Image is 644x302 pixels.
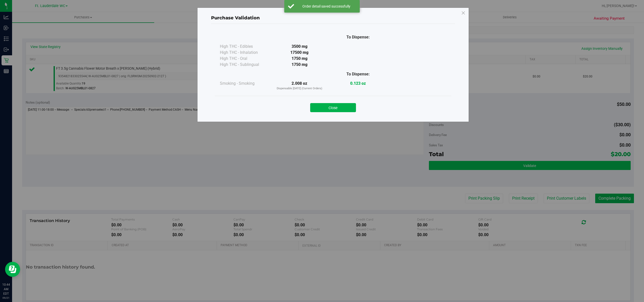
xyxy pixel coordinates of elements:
[350,81,366,86] strong: 0.123 oz
[270,56,329,62] div: 1750 mg
[5,262,20,277] iframe: Resource center
[220,80,270,87] div: Smoking - Smoking
[270,87,329,91] p: Dispensable [DATE] (Current Orders)
[220,56,270,62] div: High THC - Oral
[297,4,356,9] div: Order detail saved successfully
[211,15,260,21] span: Purchase Validation
[310,103,356,112] button: Close
[270,80,329,91] div: 2.008 oz
[270,44,329,50] div: 3500 mg
[329,34,387,40] div: To Dispense:
[220,62,270,68] div: High THC - Sublingual
[220,50,270,56] div: High THC - Inhalation
[329,71,387,77] div: To Dispense:
[270,62,329,68] div: 1750 mg
[270,50,329,56] div: 17500 mg
[220,44,270,50] div: High THC - Edibles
